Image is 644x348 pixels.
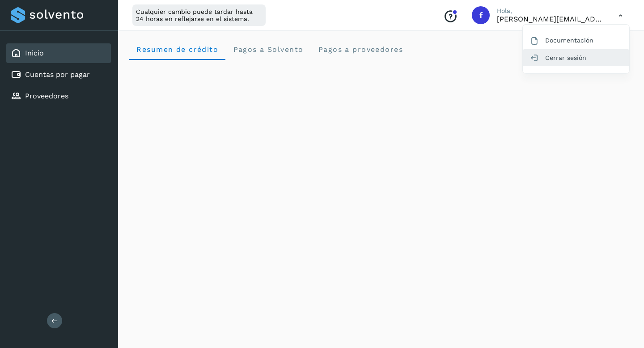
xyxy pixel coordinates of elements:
div: Cerrar sesión [523,49,629,66]
div: Documentación [523,32,629,49]
div: Proveedores [6,86,111,106]
a: Proveedores [25,92,68,100]
div: Inicio [6,43,111,63]
a: Cuentas por pagar [25,70,90,79]
div: Cuentas por pagar [6,65,111,85]
a: Inicio [25,49,44,57]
